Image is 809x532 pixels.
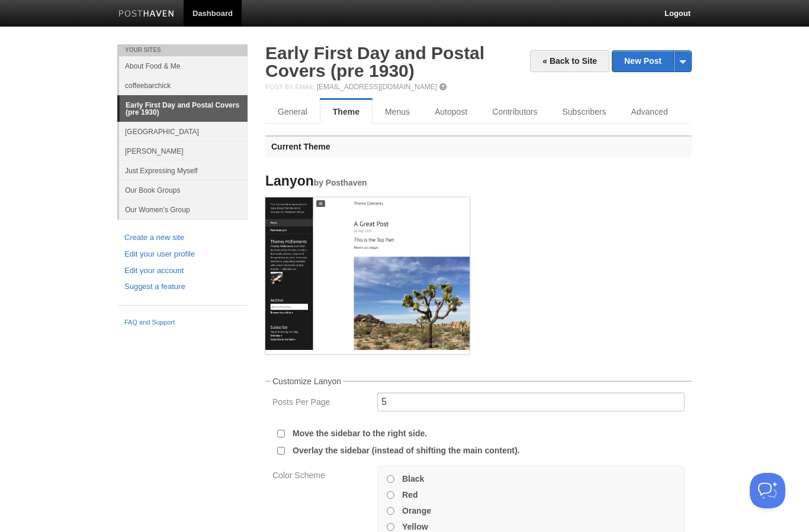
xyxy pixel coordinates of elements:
label: Black [402,475,424,483]
a: « Back to Site [530,50,609,72]
a: New Post [612,51,691,72]
small: by Posthaven [314,179,367,187]
legend: Customize Lanyon [271,377,343,385]
li: Your Sites [117,44,248,56]
a: [PERSON_NAME] [119,141,248,161]
a: FAQ and Support [124,317,240,328]
img: Posthaven-bar [118,10,175,19]
a: Contributors [480,100,550,124]
a: Early First Day and Postal Covers (pre 1930) [120,96,248,122]
label: Red [402,491,418,499]
img: Screenshot [265,197,470,351]
a: [EMAIL_ADDRESS][DOMAIN_NAME] [317,83,437,91]
a: Edit your user profile [124,248,240,261]
label: Move the sidebar to the right side. [293,429,427,437]
a: [GEOGRAPHIC_DATA] [119,122,248,141]
a: Menus [373,100,422,124]
label: Overlay the sidebar (instead of shifting the main content). [293,446,520,455]
span: Post by Email [265,83,314,90]
a: Advanced [618,100,680,124]
a: Suggest a feature [124,281,240,293]
a: About Food & Me [119,56,248,76]
label: Yellow [402,523,428,531]
a: General [265,100,320,124]
a: coffeebarchick [119,76,248,95]
a: Just Expressing Myself [119,161,248,180]
h3: Current Theme [265,135,692,157]
a: Theme [320,100,373,124]
a: Our Women’s Group [119,200,248,219]
a: Autopost [422,100,480,124]
a: Edit your account [124,265,240,277]
a: Our Book Groups [119,180,248,200]
a: Early First Day and Postal Covers (pre 1930) [265,43,484,80]
label: Posts Per Page [272,398,370,409]
iframe: Help Scout Beacon - Open [750,473,785,508]
h4: Lanyon [265,174,470,189]
label: Color Scheme [272,471,370,482]
label: Orange [402,507,431,515]
a: Create a new site [124,232,240,244]
a: Subscribers [550,100,619,124]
